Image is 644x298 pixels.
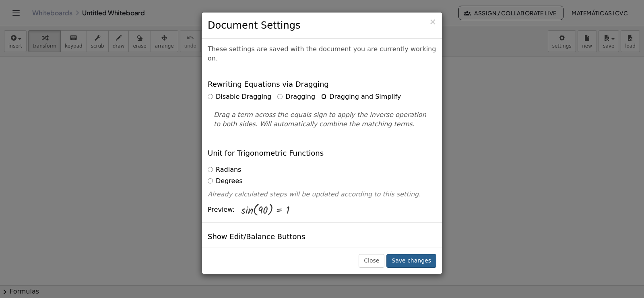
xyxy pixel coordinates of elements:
[359,254,384,268] button: Close
[208,92,271,102] label: Disable Dragging
[214,110,430,129] p: Drag a term across the equals sign to apply the inverse operation to both sides. Will automatical...
[208,165,241,175] label: Radians
[386,254,436,268] button: Save changes
[208,167,213,172] input: Radians
[208,190,436,199] p: Already calculated steps will be updated according to this setting.
[208,19,436,32] h3: Document Settings
[429,18,436,26] button: Close
[429,17,436,27] span: ×
[208,177,243,186] label: Degrees
[321,94,326,99] input: Dragging and Simplify
[208,94,213,99] input: Disable Dragging
[277,92,315,102] label: Dragging
[208,149,324,157] h4: Unit for Trigonometric Functions
[208,178,213,183] input: Degrees
[208,233,305,241] h4: Show Edit/Balance Buttons
[277,94,283,99] input: Dragging
[208,205,235,215] span: Preview:
[321,92,401,102] label: Dragging and Simplify
[208,80,329,88] h4: Rewriting Equations via Dragging
[202,39,442,70] div: These settings are saved with the document you are currently working on.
